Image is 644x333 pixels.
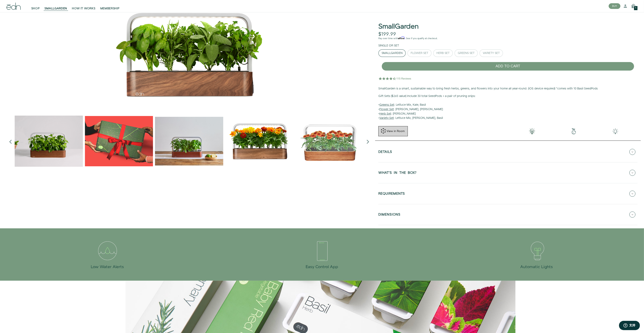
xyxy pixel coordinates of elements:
button: REQUIREMENTS [378,187,638,201]
img: EMAILS_-_Holiday_21_PT1_28_9986b34a-7908-4121-b1c1-9595d1e43abe_1024x.png [85,107,153,175]
button: SmallGarden [378,49,406,57]
span: MEMBERSHIP [100,6,120,11]
h3: Easy Control App [306,265,338,269]
div: Flower Set [411,52,428,55]
i: Next slide [364,138,372,146]
button: Herb Set [433,49,453,57]
button: DIMENSIONS [378,207,638,222]
button: View in Room [378,126,408,136]
img: website-icons-04_ebb2a09f-fb29-45bc-ba4d-66be10a1b697_256x256_crop_center.png [523,236,551,265]
button: Greens Set [455,49,478,57]
div: 2 / 4 [429,236,644,273]
b: Gift Sets ($265 value) Include 30 total SeedPods + a pair of pruning snips: [378,94,476,98]
div: 5 / 6 [225,107,293,176]
img: Official-EDN-SMALLGARDEN-HERB-HERO-SLV-2000px_4096x.png [6,4,372,105]
div: 4 / 6 [155,107,223,176]
button: BUY [609,3,620,9]
a: SHOP [29,2,42,11]
span: 1 [635,7,636,9]
button: Flower Set [407,49,432,57]
u: Greens Set [379,103,394,107]
img: website-icons-05_960x.png [308,236,336,265]
img: edn-smallgarden-marigold-hero-SLV-2000px_1024x.png [225,107,293,175]
h5: Details [378,150,392,155]
h3: Low Water Alerts [91,265,124,269]
div: 1 / 6 [6,4,372,105]
u: Flower Set [379,107,394,111]
img: 001-light-bulb.png [511,128,553,134]
div: 3 / 6 [85,107,153,176]
span: SMALLGARDEN [45,6,67,11]
button: ADD TO CART [382,62,634,71]
img: edn-smallgarden-mixed-herbs-table-product-2000px_1024x.jpg [155,107,223,175]
p: SmallGarden is a smart, sustainable way to bring fresh herbs, greens, and flowers into your home ... [378,87,638,91]
u: Herb Set [379,112,391,116]
a: HOW IT WORKS [69,2,98,11]
div: Herb Set [436,52,450,55]
h5: REQUIREMENTS [378,192,405,197]
h3: Automatic Lights [521,265,553,269]
img: edn-smallgarden-tech.png [595,128,636,134]
span: HOW IT WORKS [72,6,95,11]
u: Variety Set [379,116,394,120]
span: SHOP [31,6,40,11]
div: Variety Set [483,52,500,55]
div: View in Room [386,129,405,133]
a: SMALLGARDEN [42,2,70,11]
i: Previous slide [6,138,15,146]
label: Single or Set [378,44,399,48]
button: Variety Set [479,49,503,57]
h5: DIMENSIONS [378,213,400,218]
a: MEMBERSHIP [98,2,122,11]
div: 2 / 6 [15,107,83,176]
div: Greens Set [458,52,475,55]
iframe: 打开一个小组件，您可以在其中找到更多信息 [619,321,640,331]
div: 6 / 6 [295,107,364,176]
h1: SmallGarden [378,23,419,30]
div: 1 / 4 [215,236,429,273]
div: $199.99 [378,31,396,37]
button: WHAT'S IN THE BOX? [378,166,638,180]
div: SmallGarden [382,52,403,55]
img: 4.5 star rating [378,74,412,83]
span: Affirm [398,37,405,39]
img: edn-trim-basil.2021-09-07_14_55_24_1024x.gif [15,107,83,175]
img: website-icons-02_1a97941d-d24d-4e9d-96e6-5b10bf5e71ed_256x256_crop_center.png [93,236,122,265]
h5: WHAT'S IN THE BOX? [378,171,417,176]
p: Pay over time with . See if you qualify at checkout. [378,37,638,40]
p: • : Lettuce Mix, Kale, Basil • : [PERSON_NAME], [PERSON_NAME] • : [PERSON_NAME] • : Lettuce Mix, ... [378,94,638,120]
img: edn-smallgarden_1024x.jpg [295,107,364,175]
img: green-earth.png [553,128,594,134]
button: Details [378,145,638,159]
